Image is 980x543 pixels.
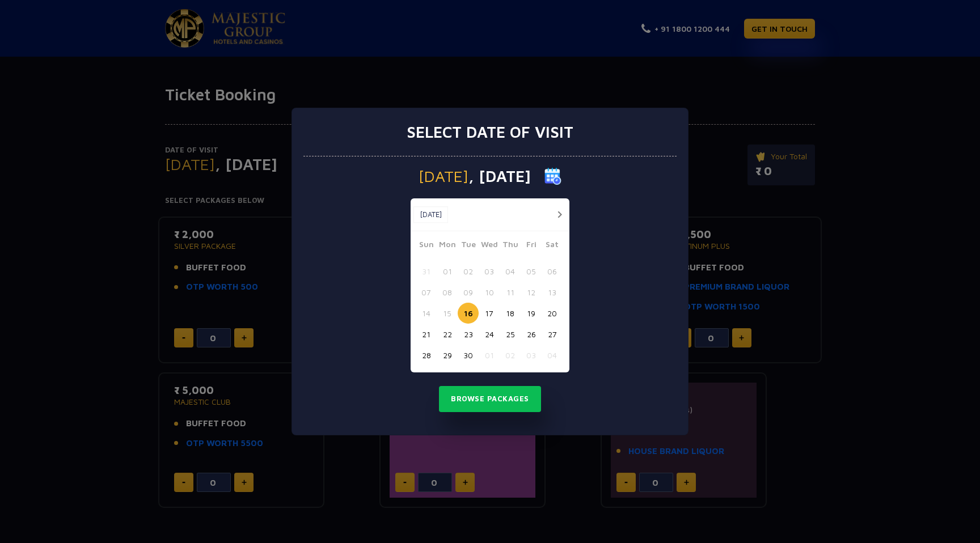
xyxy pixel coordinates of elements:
button: 09 [458,282,479,303]
span: , [DATE] [468,168,531,184]
button: 26 [521,324,542,345]
span: Fri [521,238,542,254]
button: 25 [500,324,521,345]
button: 28 [416,345,437,366]
button: 23 [458,324,479,345]
button: 30 [458,345,479,366]
button: 27 [542,324,563,345]
button: 16 [458,303,479,324]
button: 02 [458,261,479,282]
h3: Select date of visit [407,122,573,142]
button: 13 [542,282,563,303]
span: Tue [458,238,479,254]
button: [DATE] [413,206,448,223]
button: 06 [542,261,563,282]
span: Wed [479,238,500,254]
span: Sun [416,238,437,254]
span: [DATE] [419,168,468,184]
span: Mon [437,238,458,254]
button: 18 [500,303,521,324]
button: 22 [437,324,458,345]
button: 24 [479,324,500,345]
button: 05 [521,261,542,282]
button: 07 [416,282,437,303]
img: calender icon [544,168,561,185]
button: 15 [437,303,458,324]
span: Sat [542,238,563,254]
button: 04 [500,261,521,282]
button: 03 [521,345,542,366]
button: 04 [542,345,563,366]
button: 08 [437,282,458,303]
button: 03 [479,261,500,282]
button: 31 [416,261,437,282]
button: 20 [542,303,563,324]
span: Thu [500,238,521,254]
button: 10 [479,282,500,303]
button: 01 [479,345,500,366]
button: 01 [437,261,458,282]
button: 17 [479,303,500,324]
button: 11 [500,282,521,303]
button: 14 [416,303,437,324]
button: 19 [521,303,542,324]
button: 02 [500,345,521,366]
button: 29 [437,345,458,366]
button: Browse Packages [439,386,541,412]
button: 12 [521,282,542,303]
button: 21 [416,324,437,345]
